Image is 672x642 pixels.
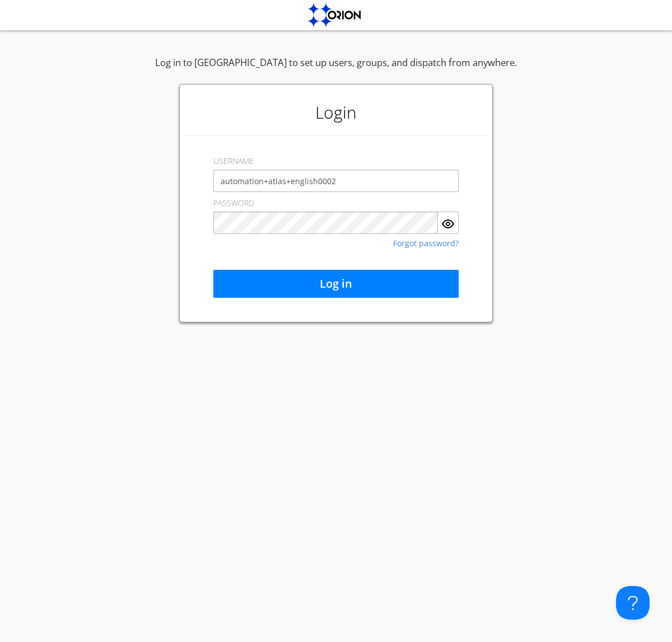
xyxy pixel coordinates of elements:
[213,156,254,167] label: USERNAME
[616,586,650,620] iframe: Toggle Customer Support
[438,212,459,234] button: Show Password
[393,240,459,247] a: Forgot password?
[185,90,487,135] h1: Login
[213,212,438,234] input: Password
[213,270,459,298] button: Log in
[155,56,517,84] div: Log in to [GEOGRAPHIC_DATA] to set up users, groups, and dispatch from anywhere.
[213,198,254,209] label: PASSWORD
[441,217,455,231] img: eye.svg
